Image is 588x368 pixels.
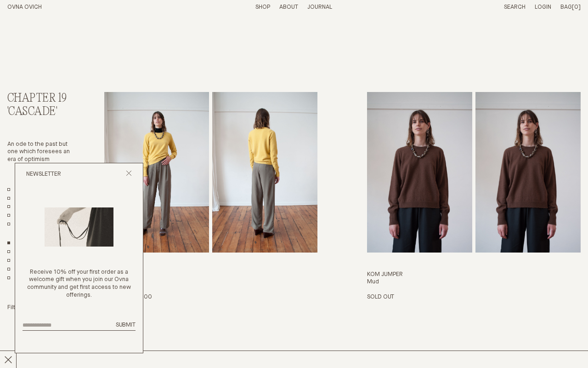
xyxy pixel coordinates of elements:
[367,271,581,279] h3: Kom Jumper
[104,92,209,253] img: Me Trouser
[307,4,332,10] a: Journal
[255,4,270,10] a: Shop
[104,270,318,278] h3: Me Trouser
[7,257,28,265] a: Tops
[504,4,526,10] a: Search
[104,92,318,301] a: Me Trouser
[367,278,581,286] h4: Mud
[7,212,28,220] a: Core
[7,203,45,211] a: Chapter 21
[560,4,572,10] span: Bag
[7,92,73,105] h2: Chapter 19
[535,4,551,10] a: Login
[7,195,45,202] a: Chapter 22
[7,265,38,273] a: Bottoms
[367,293,394,301] p: Sold Out
[7,304,27,312] summary: Filter
[367,92,472,253] img: Kom Jumper
[367,92,581,301] a: Kom Jumper
[7,240,21,247] a: Show All
[23,269,136,300] p: Receive 10% off your first order as a welcome gift when you join our Ovna community and get first...
[279,4,298,11] summary: About
[104,278,318,286] h4: Olive
[7,105,73,119] h3: 'Cascade'
[572,4,581,10] span: [0]
[7,141,70,163] span: An ode to the past but one which foresees an era of optimism
[7,274,38,282] a: Knitwear
[116,322,136,329] button: Submit
[126,170,132,179] button: Close popup
[116,322,136,328] span: Submit
[7,4,42,10] a: Home
[7,221,26,229] a: Sale
[7,248,38,256] a: Dresses
[26,171,61,178] h2: Newsletter
[7,186,21,194] a: All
